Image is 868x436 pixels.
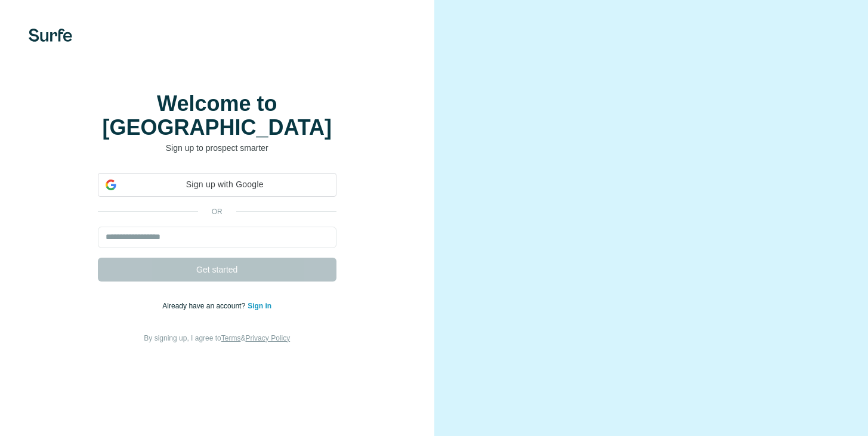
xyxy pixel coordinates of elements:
div: Sign up with Google [98,173,336,197]
img: Surfe's logo [29,29,72,42]
p: Sign up to prospect smarter [98,142,336,154]
span: Already have an account? [162,302,248,310]
a: Sign in [248,302,271,310]
a: Privacy Policy [245,334,290,342]
a: Terms [221,334,241,342]
span: Sign up with Google [121,178,329,191]
p: or [198,206,236,217]
h1: Welcome to [GEOGRAPHIC_DATA] [98,92,336,140]
span: By signing up, I agree to & [144,334,290,342]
